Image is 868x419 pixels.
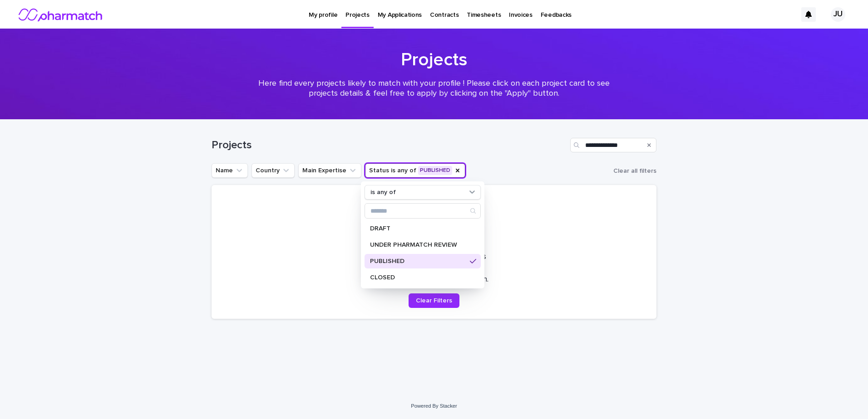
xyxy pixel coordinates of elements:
[298,163,361,178] button: Main Expertise
[365,203,481,219] div: Search
[252,79,616,98] p: Here find every projects likely to match with your profile ! Please click on each project card to...
[252,163,295,178] button: Country
[212,139,567,152] h1: Projects
[370,225,466,232] p: DRAFT
[416,297,452,304] span: Clear Filters
[370,258,466,264] p: PUBLISHED
[370,242,466,248] p: UNDER PHARMATCH REVIEW
[409,293,459,308] button: Clear Filters
[212,163,248,178] button: Name
[222,252,646,262] p: No records match your filters
[411,403,457,409] a: Powered By Stacker
[370,189,396,196] p: is any of
[610,164,656,178] button: Clear all filters
[365,204,480,218] input: Search
[831,7,845,22] div: JU
[370,274,466,281] p: CLOSED
[18,5,104,24] img: nMxkRIEURaCxZB0ULbfH
[613,168,656,174] span: Clear all filters
[365,163,465,178] button: Status
[570,138,656,152] input: Search
[212,49,656,71] h1: Projects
